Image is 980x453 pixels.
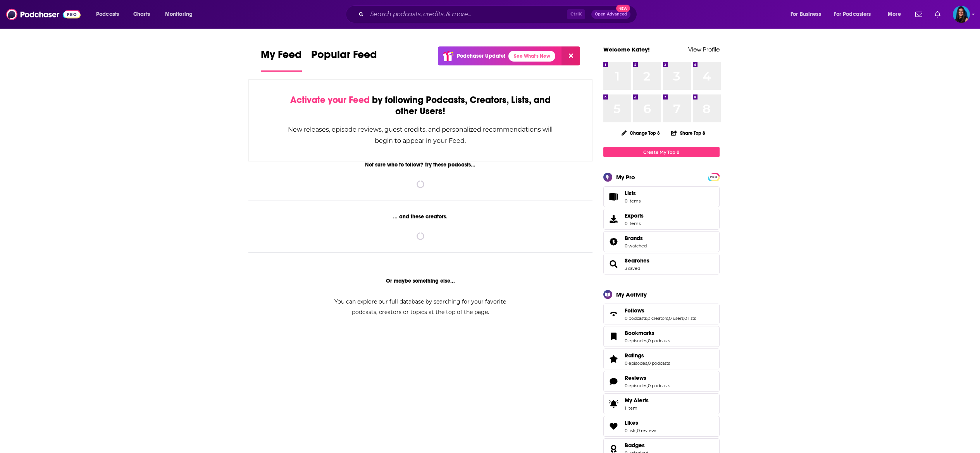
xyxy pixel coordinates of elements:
span: Activate your Feed [290,94,370,106]
a: 0 reviews [637,428,657,433]
span: , [647,383,648,388]
span: Follows [625,307,644,314]
a: 0 creators [648,316,668,321]
input: Search podcasts, credits, & more... [367,8,567,21]
span: Podcasts [96,9,119,20]
a: Charts [128,8,155,21]
button: open menu [829,8,882,21]
span: For Business [791,9,821,20]
span: , [636,428,637,433]
div: ... and these creators. [248,213,593,220]
a: My Feed [261,48,302,72]
span: Monitoring [165,9,193,20]
span: Ratings [603,348,720,369]
span: Bookmarks [625,329,654,336]
a: 0 lists [625,428,636,433]
div: My Pro [616,173,635,181]
span: Follows [603,304,720,324]
span: Popular Feed [311,48,377,66]
p: Podchaser Update! [457,53,505,59]
span: 1 item [625,405,649,411]
a: 0 watched [625,243,647,249]
span: Lists [625,190,636,197]
span: Logged in as kateyquinn [953,6,970,23]
span: Exports [625,212,644,219]
span: PRO [709,174,718,180]
a: 0 episodes [625,338,647,343]
span: Ratings [625,352,644,359]
span: Charts [133,9,150,20]
div: Or maybe something else... [248,278,593,284]
span: 0 items [625,221,644,226]
a: My Alerts [603,393,720,414]
span: Open Advanced [595,12,627,16]
img: Podchaser - Follow, Share and Rate Podcasts [6,7,81,22]
span: More [888,9,901,20]
span: Reviews [603,371,720,392]
span: My Alerts [606,398,622,409]
a: Follows [606,309,622,319]
a: Likes [606,421,622,432]
a: 0 episodes [625,383,647,388]
span: My Feed [261,48,302,66]
a: Bookmarks [625,329,670,336]
a: Create My Top 8 [603,147,720,157]
span: Bookmarks [603,326,720,347]
span: Likes [625,419,638,426]
a: Searches [606,259,622,269]
span: Searches [625,257,649,264]
button: Share Top 8 [671,125,706,141]
span: Brands [603,231,720,252]
div: You can explore our full database by searching for your favorite podcasts, creators or topics at ... [325,297,516,317]
a: 0 podcasts [625,316,647,321]
a: 0 users [669,316,684,321]
a: Ratings [625,352,670,359]
span: Searches [603,254,720,275]
a: Likes [625,419,657,426]
span: 0 items [625,198,641,204]
a: 0 episodes [625,360,647,366]
a: See What's New [508,51,555,62]
img: User Profile [953,6,970,23]
div: Not sure who to follow? Try these podcasts... [248,161,593,168]
a: Follows [625,307,696,314]
a: Welcome Katey! [603,46,650,53]
span: Lists [625,190,641,197]
span: Exports [606,214,622,225]
span: For Podcasters [834,9,871,20]
div: New releases, episode reviews, guest credits, and personalized recommendations will begin to appe... [288,124,554,146]
a: Show notifications dropdown [912,8,925,21]
a: Exports [603,209,720,230]
button: Open AdvancedNew [591,10,630,19]
button: open menu [91,8,129,21]
a: Badges [625,442,648,449]
span: Likes [603,416,720,437]
a: Reviews [606,376,622,387]
div: My Activity [616,291,647,298]
span: Reviews [625,374,646,381]
a: 0 podcasts [648,360,670,366]
button: open menu [785,8,831,21]
a: 0 podcasts [648,383,670,388]
span: Badges [625,442,645,449]
a: Lists [603,186,720,207]
a: 0 podcasts [648,338,670,343]
div: Search podcasts, credits, & more... [353,5,644,23]
a: View Profile [688,46,720,53]
span: , [647,360,648,366]
span: New [616,5,630,12]
a: 3 saved [625,266,640,271]
span: Lists [606,191,622,202]
a: Brands [606,236,622,247]
a: Popular Feed [311,48,377,72]
span: My Alerts [625,397,649,404]
button: open menu [160,8,203,21]
a: Brands [625,235,647,242]
button: Show profile menu [953,6,970,23]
